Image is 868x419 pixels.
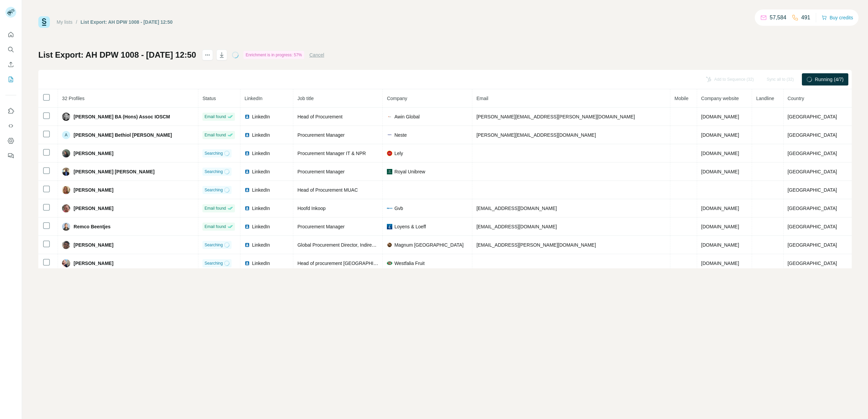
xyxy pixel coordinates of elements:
[204,260,223,266] span: Searching
[297,132,344,138] span: Procurement Manager
[244,132,250,138] img: LinkedIn logo
[5,73,16,85] button: My lists
[297,114,342,119] span: Head of Procurement
[387,206,392,211] img: company-logo
[297,169,344,174] span: Procurement Manager
[788,114,837,119] span: [GEOGRAPHIC_DATA]
[394,223,426,230] span: Loyens & Loeff
[204,150,223,156] span: Searching
[74,168,155,175] span: [PERSON_NAME] [PERSON_NAME]
[5,150,16,162] button: Feedback
[204,205,226,211] span: Email found
[822,13,853,22] button: Buy credits
[74,113,170,120] span: [PERSON_NAME] BA (Hons) Assoc IOSCM
[244,261,250,266] img: LinkedIn logo
[756,96,774,101] span: Landline
[701,224,739,229] span: [DOMAIN_NAME]
[244,151,250,156] img: LinkedIn logo
[81,19,173,25] div: List Export: AH DPW 1008 - [DATE] 12:50
[394,205,403,212] span: Gvb
[62,149,70,157] img: Avatar
[38,16,50,28] img: Surfe Logo
[5,43,16,56] button: Search
[394,242,463,248] span: Magnum [GEOGRAPHIC_DATA]
[252,150,270,157] span: LinkedIn
[476,224,557,229] span: [EMAIL_ADDRESS][DOMAIN_NAME]
[252,205,270,212] span: LinkedIn
[202,50,213,60] button: actions
[788,151,837,156] span: [GEOGRAPHIC_DATA]
[244,224,250,229] img: LinkedIn logo
[701,96,739,101] span: Company website
[244,114,250,119] img: LinkedIn logo
[5,135,16,147] button: Dashboard
[5,120,16,132] button: Use Surfe API
[244,242,250,248] img: LinkedIn logo
[57,19,73,25] a: My lists
[62,96,84,101] span: 32 Profiles
[74,223,111,230] span: Remco Beentjes
[387,224,392,229] img: company-logo
[394,260,425,267] span: Westfalia Fruit
[62,168,70,176] img: Avatar
[244,206,250,211] img: LinkedIn logo
[204,132,226,138] span: Email found
[394,132,407,138] span: Neste
[770,14,786,22] p: 57,584
[387,132,392,138] img: company-logo
[788,224,837,229] span: [GEOGRAPHIC_DATA]
[701,261,739,266] span: [DOMAIN_NAME]
[202,96,216,101] span: Status
[74,187,113,193] span: [PERSON_NAME]
[387,242,392,248] img: company-logo
[297,96,314,101] span: Job title
[788,261,837,266] span: [GEOGRAPHIC_DATA]
[204,242,223,248] span: Searching
[5,28,16,41] button: Quick start
[74,242,113,248] span: [PERSON_NAME]
[310,52,324,58] button: Cancel
[74,150,113,157] span: [PERSON_NAME]
[204,187,223,193] span: Searching
[788,242,837,248] span: [GEOGRAPHIC_DATA]
[5,105,16,117] button: Use Surfe on LinkedIn
[297,151,366,156] span: Procurement Manager IT & NPR
[252,260,270,267] span: LinkedIn
[62,223,70,231] img: Avatar
[62,113,70,121] img: Avatar
[62,131,70,139] div: A
[701,114,739,119] span: [DOMAIN_NAME]
[74,132,172,138] span: [PERSON_NAME] Bethiol [PERSON_NAME]
[76,19,77,25] li: /
[62,186,70,194] img: Avatar
[204,224,226,230] span: Email found
[204,169,223,175] span: Searching
[62,204,70,212] img: Avatar
[297,224,344,229] span: Procurement Manager
[252,187,270,193] span: LinkedIn
[252,242,270,248] span: LinkedIn
[476,206,557,211] span: [EMAIL_ADDRESS][DOMAIN_NAME]
[674,96,688,101] span: Mobile
[387,151,392,156] img: company-logo
[297,261,393,266] span: Head of procurement [GEOGRAPHIC_DATA]
[788,187,837,193] span: [GEOGRAPHIC_DATA]
[252,132,270,138] span: LinkedIn
[701,206,739,211] span: [DOMAIN_NAME]
[297,242,479,248] span: Global Procurement Director, Indirect Procurement, The Magnum Ice Cream Company
[244,187,250,193] img: LinkedIn logo
[788,169,837,174] span: [GEOGRAPHIC_DATA]
[701,169,739,174] span: [DOMAIN_NAME]
[701,242,739,248] span: [DOMAIN_NAME]
[387,96,407,101] span: Company
[394,113,419,120] span: Awin Global
[815,76,844,83] span: Running (4/7)
[252,168,270,175] span: LinkedIn
[801,14,810,22] p: 491
[38,50,196,60] h1: List Export: AH DPW 1008 - [DATE] 12:50
[476,114,635,119] span: [PERSON_NAME][EMAIL_ADDRESS][PERSON_NAME][DOMAIN_NAME]
[476,242,596,248] span: [EMAIL_ADDRESS][PERSON_NAME][DOMAIN_NAME]
[74,260,113,267] span: [PERSON_NAME]
[252,223,270,230] span: LinkedIn
[387,261,392,266] img: company-logo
